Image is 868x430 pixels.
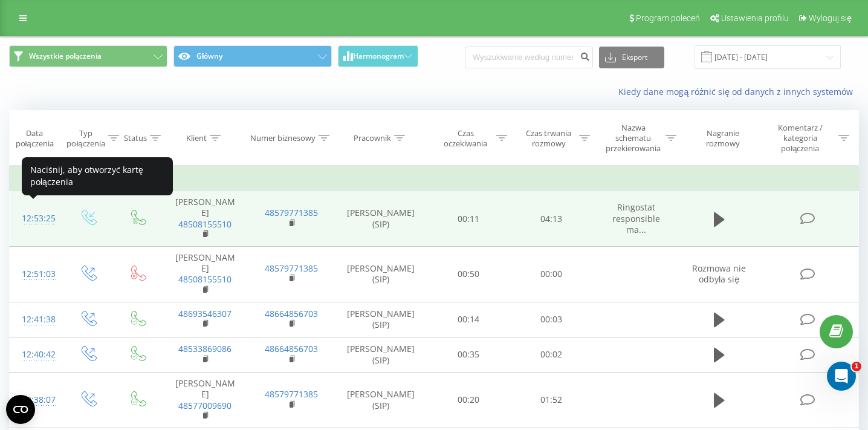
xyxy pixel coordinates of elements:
div: Klient [186,133,207,143]
td: [PERSON_NAME] (SIP) [334,302,427,337]
button: Główny [173,45,332,67]
iframe: Intercom live chat [827,362,856,391]
a: 48577009690 [178,400,232,411]
a: 48533869086 [178,343,232,354]
button: Wszystkie połączenia [9,45,167,67]
span: Wyloguj się [809,13,852,23]
span: Harmonogram [353,52,404,60]
div: Czas oczekiwania [438,128,493,149]
span: Rozmowa nie odbyła się [692,262,746,285]
td: 00:50 [427,247,510,302]
td: 00:20 [427,373,510,428]
span: Program poleceń [636,13,700,23]
div: 12:53:25 [22,207,50,230]
td: [PERSON_NAME] [162,247,248,302]
div: Czas trwania rozmowy [521,128,576,149]
td: [PERSON_NAME] (SIP) [334,247,427,302]
a: 48579771385 [265,388,318,400]
span: 1 [852,362,861,371]
a: 48693546307 [178,308,232,319]
td: 00:14 [427,302,510,337]
div: 12:40:42 [22,343,50,366]
div: Typ połączenia [66,128,105,149]
button: Open CMP widget [6,395,35,424]
td: [PERSON_NAME] (SIP) [334,191,427,247]
td: 00:11 [427,191,510,247]
td: [PERSON_NAME] [162,373,248,428]
td: 01:52 [510,373,593,428]
td: 04:13 [510,191,593,247]
div: Nagranie rozmowy [690,128,756,149]
div: Data połączenia [10,128,59,149]
div: Nazwa schematu przekierowania [604,123,662,154]
a: 48664856703 [265,343,318,354]
span: Ringostat responsible ma... [612,201,660,235]
td: 00:35 [427,337,510,372]
td: 00:00 [510,247,593,302]
a: 48508155510 [178,218,232,230]
div: Komentarz / kategoria połączenia [765,123,835,154]
input: Wyszukiwanie według numeru [465,47,593,68]
td: [PERSON_NAME] [162,191,248,247]
div: Pracownik [354,133,391,143]
div: 12:38:07 [22,388,50,412]
td: [PERSON_NAME] (SIP) [334,373,427,428]
td: 00:02 [510,337,593,372]
a: 48508155510 [178,273,232,285]
td: 00:03 [510,302,593,337]
button: Eksport [599,47,664,68]
div: Naciśnij, aby otworzyć kartę połączenia [22,157,173,195]
td: [PERSON_NAME] (SIP) [334,337,427,372]
a: Kiedy dane mogą różnić się od danych z innych systemów [618,86,859,97]
button: Harmonogram [338,45,418,67]
div: Numer biznesowy [250,133,316,143]
a: 48664856703 [265,308,318,319]
span: Ustawienia profilu [721,13,789,23]
div: 12:41:38 [22,308,50,331]
td: Dzisiaj [10,167,859,191]
a: 48579771385 [265,262,318,274]
a: 48579771385 [265,207,318,218]
span: Wszystkie połączenia [29,51,102,61]
div: Status [124,133,147,143]
div: 12:51:03 [22,262,50,286]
